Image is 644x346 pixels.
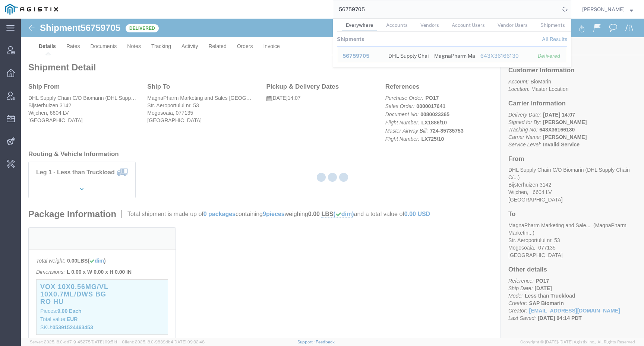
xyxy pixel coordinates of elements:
input: Search for shipment number, reference number [333,0,560,18]
span: [DATE] 09:51:11 [91,340,119,344]
button: [PERSON_NAME] [582,5,634,14]
a: Support [297,340,316,344]
img: logo [5,4,58,15]
a: Feedback [316,340,335,344]
span: Copyright © [DATE]-[DATE] Agistix Inc., All Rights Reserved [520,339,635,345]
span: Kate Petrenko [582,5,625,13]
span: Server: 2025.18.0-dd719145275 [30,340,119,344]
span: Client: 2025.18.0-9839db4 [122,340,205,344]
span: [DATE] 09:32:48 [173,340,205,344]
